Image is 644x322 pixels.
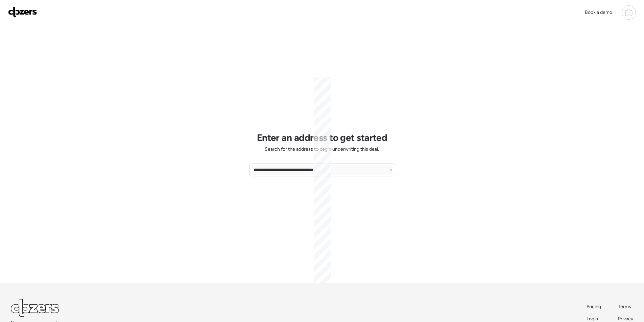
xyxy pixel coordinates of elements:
[585,9,612,15] span: Book a demo
[11,299,59,317] img: Logo Light
[587,316,598,322] span: Login
[8,6,37,17] img: Logo
[587,304,601,309] span: Pricing
[618,303,633,310] a: Terms
[587,303,602,310] a: Pricing
[618,316,633,322] span: Privacy
[257,132,387,143] h1: Enter an address to get started
[618,304,631,309] span: Terms
[265,146,379,153] span: Search for the address to begin underwriting this deal.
